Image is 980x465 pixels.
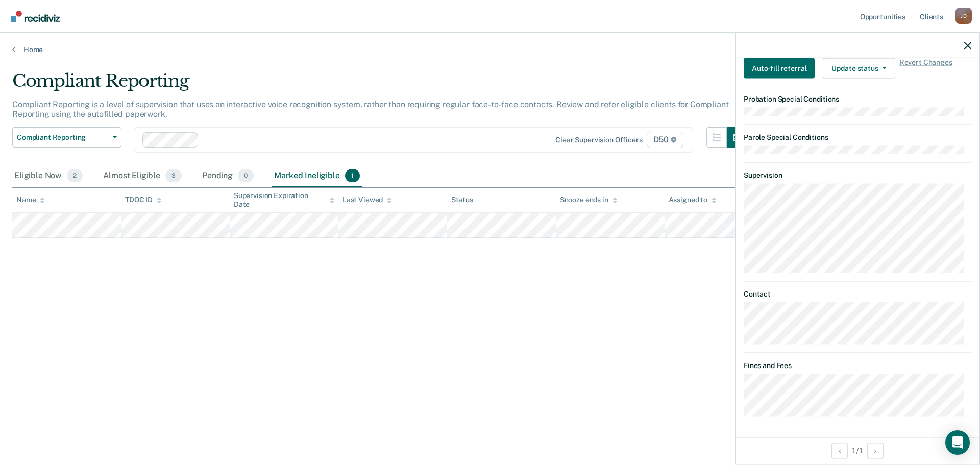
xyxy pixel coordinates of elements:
div: J D [955,8,972,24]
a: Home [12,45,968,54]
div: Supervision Expiration Date [234,191,334,209]
p: Compliant Reporting is a level of supervision that uses an interactive voice recognition system, ... [12,100,728,119]
div: Last Viewed [342,195,392,204]
div: Status [451,195,473,204]
div: Marked Ineligible [272,165,362,187]
div: Open Intercom Messenger [945,430,970,455]
dt: Probation Special Conditions [744,95,971,104]
span: D50 [647,132,683,148]
div: Compliant Reporting [12,70,747,100]
div: Assigned to [669,195,717,204]
span: 2 [67,169,83,182]
img: Recidiviz [11,11,60,22]
div: Pending [200,165,256,187]
div: 1 / 1 [736,437,979,464]
span: 3 [165,169,182,182]
dt: Parole Special Conditions [744,133,971,141]
dt: Supervision [744,171,971,180]
dt: Fines and Fees [744,361,971,370]
div: Eligible Now [12,165,85,187]
span: Compliant Reporting [17,133,109,142]
span: 1 [345,169,360,182]
div: Name [16,195,45,204]
button: Next Opportunity [867,443,884,459]
div: TDOC ID [125,195,162,204]
span: Revert Changes [899,58,952,79]
div: Snooze ends in [560,195,618,204]
button: Previous Opportunity [831,443,848,459]
button: Update status [823,58,895,79]
div: Clear supervision officers [555,136,642,144]
button: Auto-fill referral [744,58,815,79]
a: Navigate to form link [744,58,819,79]
span: 0 [238,169,254,182]
dt: Contact [744,289,971,298]
div: Almost Eligible [101,165,184,187]
button: Profile dropdown button [955,8,972,24]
